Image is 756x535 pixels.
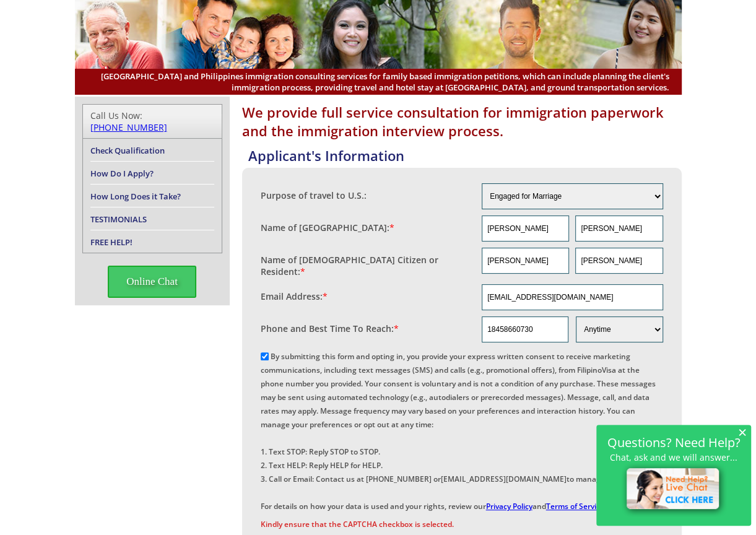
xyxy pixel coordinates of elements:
input: By submitting this form and opting in, you provide your express written consent to receive market... [261,352,269,360]
p: Chat, ask and we will answer... [602,452,745,463]
a: Check Qualification [90,145,165,156]
a: Privacy Policy [486,501,532,511]
span: × [738,427,747,437]
span: [GEOGRAPHIC_DATA] and Philippines immigration consulting services for family based immigration pe... [87,71,669,93]
label: Email Address: [261,290,328,302]
label: Name of [GEOGRAPHIC_DATA]: [261,222,394,233]
label: By submitting this form and opting in, you provide your express written consent to receive market... [261,351,656,511]
div: Call Us Now: [90,110,214,133]
input: Last Name [575,248,663,274]
label: Name of [DEMOGRAPHIC_DATA] Citizen or Resident: [261,254,470,277]
label: Phone and Best Time To Reach: [261,323,399,334]
a: How Do I Apply? [90,168,154,179]
h2: Questions? Need Help? [602,437,745,448]
a: How Long Does it Take? [90,191,181,202]
a: TESTIMONIALS [90,214,147,225]
span: Online Chat [108,266,196,298]
label: Purpose of travel to U.S.: [261,189,367,201]
input: Phone [482,316,568,342]
h1: We provide full service consultation for immigration paperwork and the immigration interview proc... [242,103,682,140]
input: Last Name [575,215,663,241]
select: Phone and Best Reach Time are required. [576,316,663,342]
span: Kindly ensure that the CAPTCHA checkbox is selected. [261,518,663,531]
a: [PHONE_NUMBER] [90,121,167,133]
input: First Name [482,248,569,274]
input: First Name [482,215,569,241]
input: Email Address [482,284,663,310]
a: Terms of Service [546,501,604,511]
a: FREE HELP! [90,237,133,248]
h4: Applicant's Information [248,146,682,165]
img: live-chat-icon.png [621,463,727,517]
